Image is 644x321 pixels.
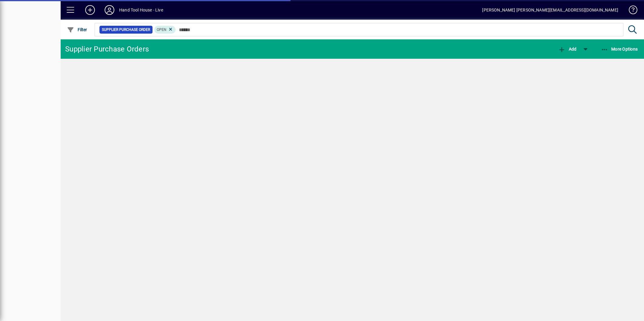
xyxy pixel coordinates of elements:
span: Supplier Purchase Order [102,27,150,33]
span: More Options [601,47,638,51]
button: More Options [599,44,639,55]
span: Open [157,28,166,32]
button: Add [557,44,578,55]
span: Filter [67,27,87,32]
button: Filter [65,24,89,35]
a: Knowledge Base [624,1,636,21]
div: [PERSON_NAME] [PERSON_NAME][EMAIL_ADDRESS][DOMAIN_NAME] [482,5,618,15]
div: Supplier Purchase Orders [65,44,149,54]
button: Profile [100,5,119,15]
button: Add [80,5,100,15]
div: Hand Tool House - Live [119,5,163,15]
span: Add [558,47,576,51]
mat-chip: Completion Status: Open [154,26,176,34]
